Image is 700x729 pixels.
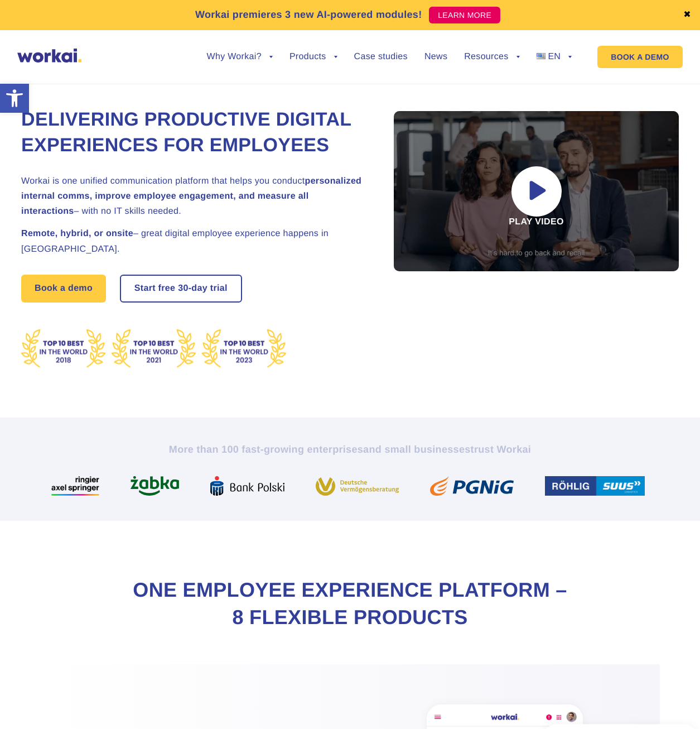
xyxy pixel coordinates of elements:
a: Resources [464,52,519,61]
strong: Remote, hybrid, or onsite [21,229,133,238]
h2: One Employee Experience Platform – 8 flexible products [127,577,573,631]
a: LEARN MORE [429,7,500,23]
a: News [424,52,447,61]
h1: Delivering Productive Digital Experiences for Employees [21,107,367,159]
a: Book a demo [21,275,106,303]
span: EN [548,52,561,61]
h2: – great digital employee experience happens in [GEOGRAPHIC_DATA]. [21,226,367,256]
a: Products [289,52,337,61]
h2: More than 100 fast-growing enterprises trust Workai [41,443,660,456]
p: Workai premieres 3 new AI-powered modules! [195,7,422,22]
a: Why Workai? [207,52,273,61]
div: Play video [394,111,679,271]
a: BOOK A DEMO [597,46,682,68]
a: Case studies [354,52,408,61]
i: 30-day [178,284,207,293]
a: Start free30-daytrial [121,276,241,301]
strong: personalized internal comms, improve employee engagement, and measure all interactions [21,176,361,216]
h2: Workai is one unified communication platform that helps you conduct – with no IT skills needed. [21,174,367,219]
i: and small businesses [363,444,470,455]
a: ✖ [683,11,691,20]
